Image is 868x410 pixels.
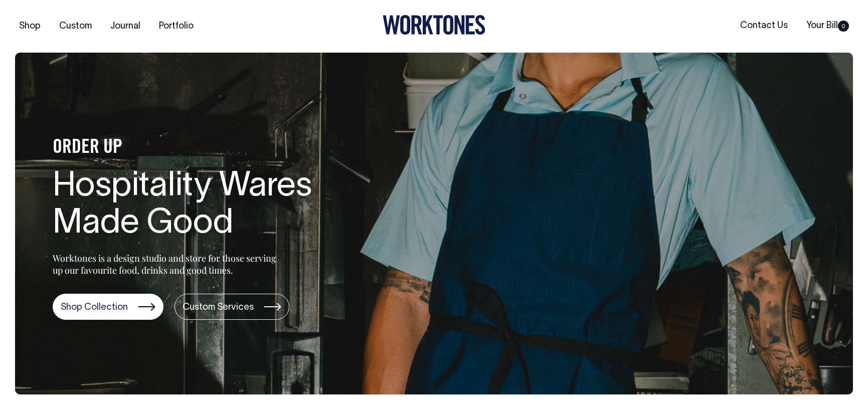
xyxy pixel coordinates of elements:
[175,294,289,320] a: Custom Services
[53,168,374,244] h1: Hospitality Wares Made Good
[55,18,96,35] a: Custom
[106,18,144,35] a: Journal
[802,18,853,34] a: Your Bill0
[15,18,45,35] a: Shop
[53,252,281,276] p: Worktones is a design studio and store for those serving up our favourite food, drinks and good t...
[838,21,849,32] span: 0
[736,18,792,34] a: Contact Us
[53,137,374,158] h4: ORDER UP
[53,294,163,320] a: Shop Collection
[155,18,198,35] a: Portfolio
